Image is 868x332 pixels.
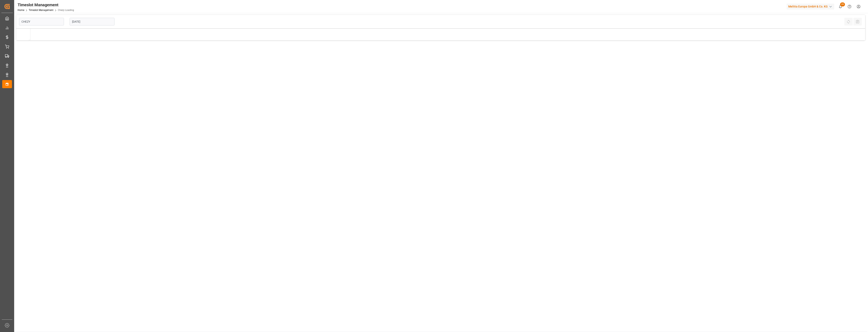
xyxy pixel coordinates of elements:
div: Melitta Europa GmbH & Co. KG [787,4,834,10]
a: Home [18,9,24,12]
button: show 24 new notifications [836,2,845,11]
span: 24 [840,2,845,6]
input: DD-MM-YYYY [70,18,115,25]
button: Melitta Europa GmbH & Co. KG [787,3,836,10]
button: Help Center [845,2,854,11]
input: Type to search/select [19,18,64,25]
a: Timeslot Management [29,9,53,12]
div: Timeslot Management [18,2,74,8]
